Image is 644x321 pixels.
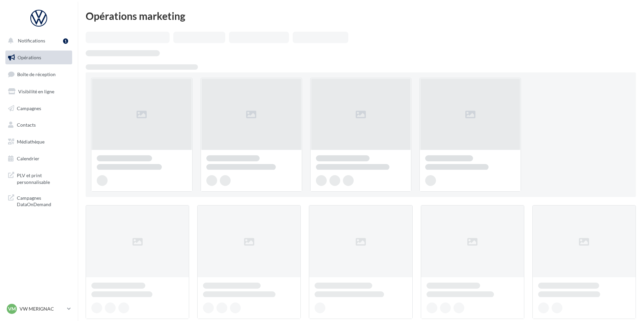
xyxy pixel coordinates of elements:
a: VM VW MERIGNAC [5,302,72,315]
span: PLV et print personnalisable [17,171,69,185]
a: Boîte de réception [4,67,74,82]
a: Visibilité en ligne [4,85,74,99]
span: Campagnes DataOnDemand [17,193,69,208]
span: Visibilité en ligne [18,89,54,94]
span: Notifications [18,38,45,43]
a: Campagnes DataOnDemand [4,191,74,211]
span: Campagnes [17,105,41,111]
a: Médiathèque [4,135,74,149]
a: Campagnes [4,101,74,116]
span: Calendrier [17,156,39,161]
p: VW MERIGNAC [20,306,64,312]
span: Opérations [18,55,41,60]
button: Notifications 1 [4,34,71,48]
span: Boîte de réception [17,71,56,77]
span: Médiathèque [17,139,45,145]
span: Contacts [17,122,36,128]
span: VM [8,306,16,312]
a: PLV et print personnalisable [4,168,74,188]
div: 1 [63,38,68,44]
a: Calendrier [4,152,74,166]
a: Opérations [4,51,74,65]
div: Opérations marketing [86,11,636,21]
a: Contacts [4,118,74,132]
